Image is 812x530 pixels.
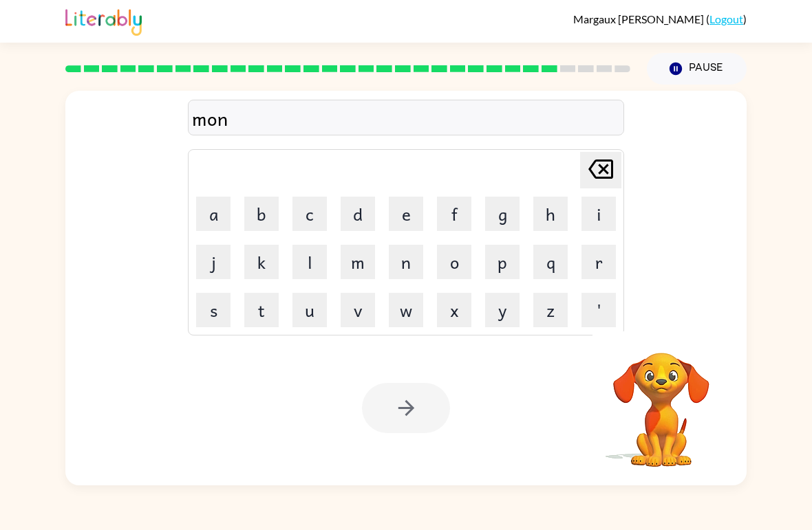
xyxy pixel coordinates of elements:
[437,245,471,279] button: o
[533,293,568,327] button: z
[389,245,423,279] button: n
[581,197,616,231] button: i
[341,245,375,279] button: m
[196,245,231,279] button: j
[292,293,327,327] button: u
[485,197,520,231] button: g
[244,245,279,279] button: k
[533,245,568,279] button: q
[341,293,375,327] button: v
[244,293,279,327] button: t
[647,53,747,85] button: Pause
[533,197,568,231] button: h
[196,293,231,327] button: s
[437,197,471,231] button: f
[192,104,620,133] div: mon
[573,12,747,25] div: ( )
[196,197,231,231] button: a
[292,197,327,231] button: c
[581,245,616,279] button: r
[709,12,743,25] a: Logout
[485,245,520,279] button: p
[573,12,706,25] span: Margaux [PERSON_NAME]
[485,293,520,327] button: y
[389,293,423,327] button: w
[65,5,142,36] img: Literably
[581,293,616,327] button: '
[389,197,423,231] button: e
[341,197,375,231] button: d
[244,197,279,231] button: b
[292,245,327,279] button: l
[592,331,730,469] video: Your browser must support playing .mp4 files to use Literably. Please try using another browser.
[437,293,471,327] button: x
